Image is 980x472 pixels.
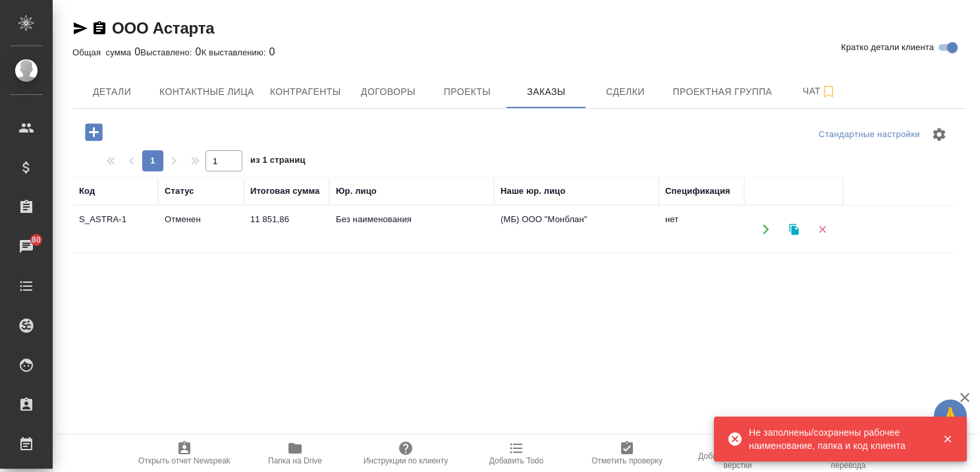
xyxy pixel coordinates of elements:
div: 0 0 0 [72,44,966,60]
button: Закрыть [934,433,961,445]
button: Открыть отчет Newspeak [129,435,240,472]
button: Папка на Drive [240,435,350,472]
button: Клонировать [780,216,807,243]
p: К выставлению: [202,47,269,57]
span: Инструкции по клиенту [364,456,449,465]
div: Наше юр. лицо [501,185,566,198]
button: Добавить проект [76,119,112,146]
div: Код [79,185,95,198]
td: Без наименования [329,206,494,252]
td: S_ASTRA-1 [72,206,158,252]
span: Контрагенты [270,84,341,100]
button: Добавить Todo [461,435,572,472]
svg: Подписаться [821,84,836,100]
span: Отметить проверку [591,456,662,465]
span: Кратко детали клиента [841,41,934,54]
span: Папка на Drive [268,456,322,465]
td: нет [659,206,744,252]
p: Общая сумма [72,47,134,57]
button: Скопировать ссылку [92,20,107,36]
span: Детали [80,84,144,100]
span: Открыть отчет Newspeak [138,456,231,465]
div: Не заполнены/сохранены рабочее наименование, папка и код клиента [749,426,923,452]
button: Открыть [752,216,779,243]
button: Добавить инструкции верстки [682,435,793,472]
button: Удалить [809,216,836,243]
div: Юр. лицо [336,185,377,198]
span: Проектная группа [672,84,772,100]
span: 80 [24,233,49,247]
a: ООО Астарта [112,19,214,37]
span: 🙏 [939,402,962,430]
p: Выставлено: [140,47,195,57]
span: Договоры [356,84,420,100]
div: split button [815,125,923,145]
button: Скопировать ссылку для ЯМессенджера [72,20,88,36]
a: 80 [3,230,49,263]
span: Контактные лица [159,84,254,100]
td: (МБ) ООО "Монблан" [494,206,659,252]
span: Чат [788,83,851,100]
span: Заказы [514,84,578,100]
div: Спецификация [665,185,730,198]
span: Проекты [435,84,499,100]
span: из 1 страниц [250,152,306,171]
span: Сделки [593,84,657,100]
div: Статус [165,185,194,198]
button: 🙏 [934,399,967,432]
span: Добавить Todo [489,456,543,465]
td: 11 851,86 [244,206,329,252]
td: Отменен [158,206,244,252]
div: Итоговая сумма [250,185,319,198]
button: Инструкции по клиенту [350,435,461,472]
span: Настроить таблицу [923,119,955,150]
button: Отметить проверку [572,435,682,472]
span: Добавить инструкции верстки [690,452,785,470]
